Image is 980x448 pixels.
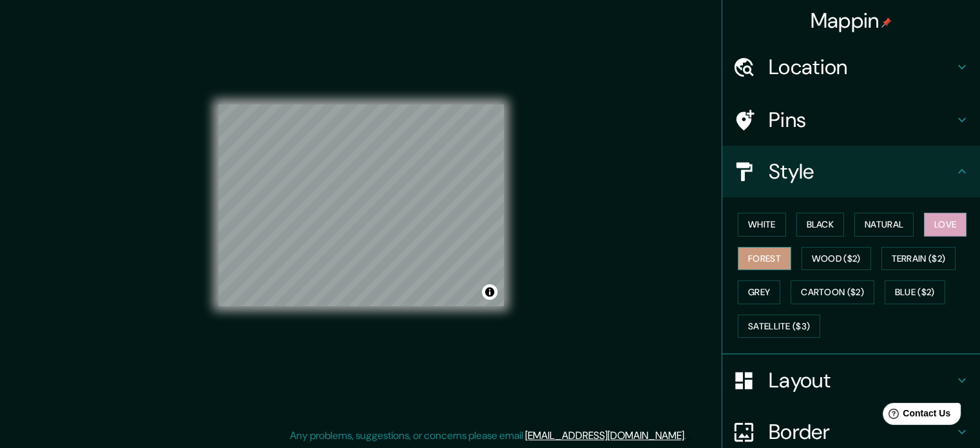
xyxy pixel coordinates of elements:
[811,8,892,34] h4: Mappin
[881,247,956,271] button: Terrain ($2)
[525,429,684,442] a: [EMAIL_ADDRESS][DOMAIN_NAME]
[738,213,786,237] button: White
[738,315,820,338] button: Satellite ($3)
[885,280,945,304] button: Blue ($2)
[722,355,980,406] div: Layout
[686,428,688,443] div: .
[738,280,780,304] button: Grey
[290,428,686,443] p: Any problems, suggestions, or concerns please email .
[791,280,874,304] button: Cartoon ($2)
[769,419,954,445] h4: Border
[769,107,954,133] h4: Pins
[218,104,504,306] canvas: Map
[769,159,954,184] h4: Style
[865,398,966,434] iframe: Help widget launcher
[796,213,845,237] button: Black
[924,213,966,237] button: Love
[722,94,980,146] div: Pins
[688,428,691,443] div: .
[802,247,871,271] button: Wood ($2)
[769,54,954,80] h4: Location
[482,284,497,300] button: Toggle attribution
[881,17,892,28] img: pin-icon.png
[769,367,954,393] h4: Layout
[722,146,980,197] div: Style
[738,247,791,271] button: Forest
[722,41,980,93] div: Location
[854,213,914,237] button: Natural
